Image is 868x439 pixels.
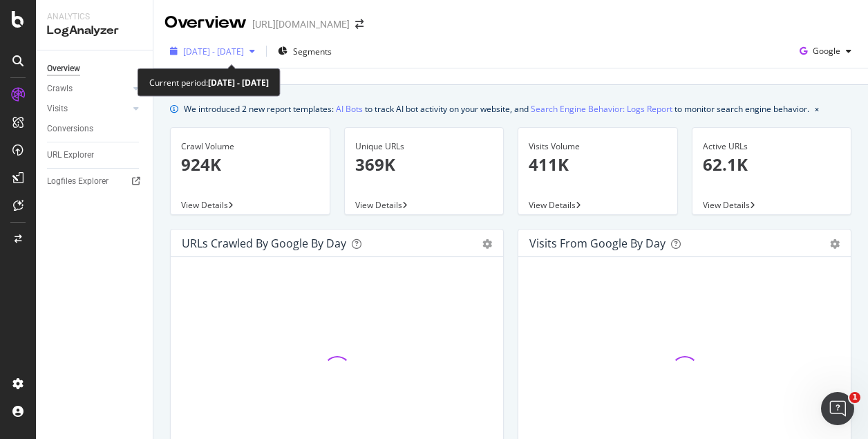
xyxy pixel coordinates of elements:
[181,140,319,153] div: Crawl Volume
[529,236,666,250] div: Visits from Google by day
[47,102,129,116] a: Visits
[794,40,857,62] button: Google
[529,140,667,153] div: Visits Volume
[355,199,402,211] span: View Details
[293,46,332,57] span: Segments
[849,392,860,403] span: 1
[531,102,672,116] a: Search Engine Behavior: Logs Report
[811,99,822,119] button: close banner
[164,40,261,62] button: [DATE] - [DATE]
[182,236,346,250] div: URLs Crawled by Google by day
[703,153,841,176] p: 62.1K
[355,19,364,29] div: arrow-right-arrow-left
[47,122,93,136] div: Conversions
[149,75,269,91] div: Current period:
[47,102,68,116] div: Visits
[47,148,143,162] a: URL Explorer
[47,122,143,136] a: Conversions
[272,40,337,62] button: Segments
[181,199,228,211] span: View Details
[252,17,350,31] div: [URL][DOMAIN_NAME]
[47,23,142,39] div: LogAnalyzer
[529,153,667,176] p: 411K
[355,140,493,153] div: Unique URLs
[164,11,247,35] div: Overview
[47,62,80,76] div: Overview
[813,45,840,57] span: Google
[47,62,143,76] a: Overview
[336,102,363,116] a: AI Bots
[482,239,492,249] div: gear
[47,11,142,23] div: Analytics
[170,102,851,116] div: info banner
[184,102,809,116] div: We introduced 2 new report templates: to track AI bot activity on your website, and to monitor se...
[703,199,750,211] span: View Details
[355,153,493,176] p: 369K
[183,46,244,57] span: [DATE] - [DATE]
[529,199,576,211] span: View Details
[830,239,840,249] div: gear
[181,153,319,176] p: 924K
[208,77,269,88] b: [DATE] - [DATE]
[47,174,143,189] a: Logfiles Explorer
[47,82,129,96] a: Crawls
[821,392,854,425] iframe: Intercom live chat
[47,82,73,96] div: Crawls
[703,140,841,153] div: Active URLs
[47,148,94,162] div: URL Explorer
[47,174,108,189] div: Logfiles Explorer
